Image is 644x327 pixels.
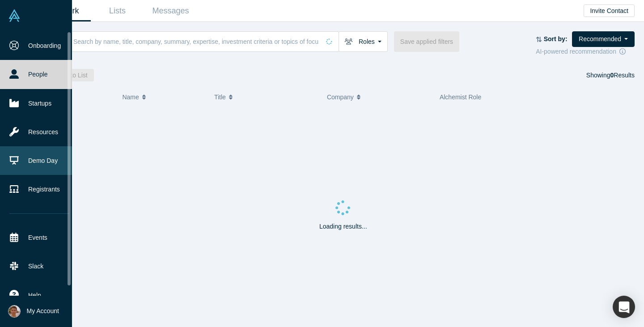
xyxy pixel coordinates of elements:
[319,222,367,231] p: Loading results...
[27,306,59,316] span: My Account
[586,69,635,81] div: Showing
[327,88,430,106] button: Company
[394,31,459,52] button: Save applied filters
[28,291,41,300] span: Help
[91,0,144,21] a: Lists
[536,47,635,56] div: AI-powered recommendation
[8,305,21,318] img: Mikhail Baklanov's Account
[440,93,481,101] span: Alchemist Role
[584,4,635,17] button: Invite Contact
[122,88,205,106] button: Name
[610,72,635,79] span: Results
[572,31,635,47] button: Recommended
[214,88,318,106] button: Title
[339,31,388,52] button: Roles
[327,88,354,106] span: Company
[544,35,568,42] strong: Sort by:
[8,305,59,318] button: My Account
[122,88,139,106] span: Name
[8,9,21,22] img: Alchemist Vault Logo
[144,0,197,21] a: Messages
[72,31,320,52] input: Search by name, title, company, summary, expertise, investment criteria or topics of focus
[52,69,94,81] button: Add to List
[214,88,226,106] span: Title
[610,72,614,79] strong: 0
